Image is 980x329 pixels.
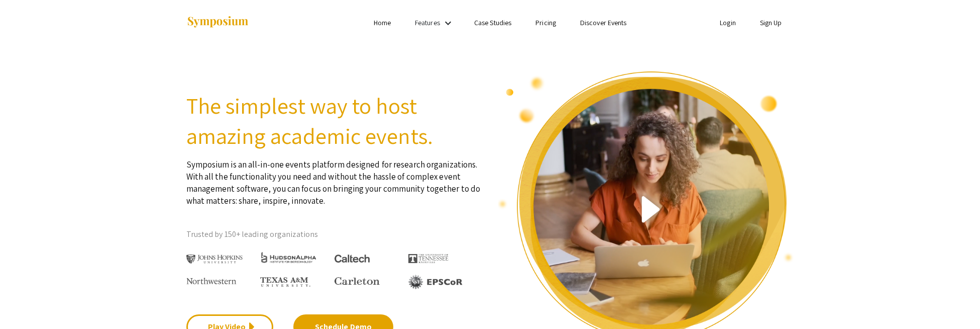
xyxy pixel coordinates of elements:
[335,277,380,285] img: Carleton
[186,16,249,29] img: Symposium by ForagerOne
[442,17,454,29] mat-icon: Expand Features list
[260,277,310,287] img: Texas A&M University
[374,18,391,27] a: Home
[408,254,449,263] img: The University of Tennessee
[415,18,440,27] a: Features
[580,18,627,27] a: Discover Events
[186,151,483,207] p: Symposium is an all-in-one events platform designed for research organizations. With all the func...
[260,252,317,263] img: HudsonAlpha
[186,278,237,284] img: Northwestern
[186,91,483,151] h2: The simplest way to host amazing academic events.
[720,18,736,27] a: Login
[760,18,782,27] a: Sign Up
[535,18,556,27] a: Pricing
[186,227,483,242] p: Trusted by 150+ leading organizations
[335,255,370,263] img: Caltech
[474,18,511,27] a: Case Studies
[186,255,243,264] img: Johns Hopkins University
[408,275,464,289] img: EPSCOR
